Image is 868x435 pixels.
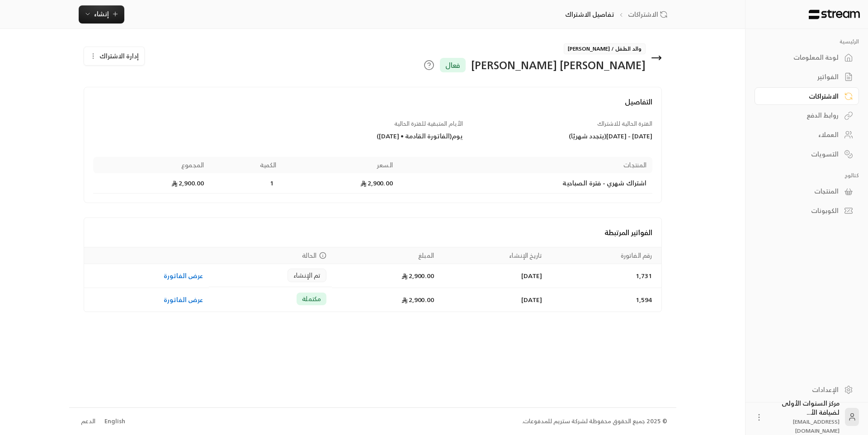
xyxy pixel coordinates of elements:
[565,10,671,19] nav: breadcrumb
[445,60,460,71] span: فعال
[755,68,859,86] a: الفواتير
[302,294,321,303] span: مكتملة
[93,157,652,194] table: Products
[84,247,661,312] table: Payments
[302,250,316,261] span: الحالة
[104,417,125,426] div: English
[755,38,859,45] p: الرئيسية
[755,87,859,105] a: الاشتراكات
[282,157,398,173] th: السعر
[565,10,614,19] p: تفاصيل الاشتراك
[755,183,859,200] a: المنتجات
[164,294,203,305] a: عرض الفاتورة
[766,385,839,394] div: الإعدادات
[267,179,276,188] span: 1
[282,173,398,194] td: 2,900.00
[439,288,547,312] td: [DATE]
[766,111,839,120] div: روابط الدفع
[755,107,859,124] a: روابط الدفع
[766,187,839,196] div: المنتجات
[755,126,859,144] a: العملاء
[164,270,203,281] a: عرض الفاتورة
[282,132,462,141] div: يوم ( الفاتورة القادمة • [DATE] )
[472,132,652,141] div: [DATE] - [DATE] ( يتجدد شهريًا )
[94,8,109,19] span: إنشاء
[99,50,139,61] span: إدارة الاشتراك
[93,173,210,194] td: 2,900.00
[564,43,646,54] span: والد الطفل / [PERSON_NAME]
[293,271,321,280] span: تم الإنشاء
[769,399,840,435] div: مركز السنوات الأولى لضيافة الأ...
[78,413,99,430] a: الدعم
[332,288,439,312] td: 2,900.00
[808,9,861,19] img: Logo
[755,381,859,398] a: الإعدادات
[471,58,646,72] div: [PERSON_NAME] [PERSON_NAME]
[547,288,661,312] td: 1,594
[766,150,839,159] div: التسويات
[755,49,859,66] a: لوحة المعلومات
[332,247,439,264] th: المبلغ
[766,130,839,139] div: العملاء
[547,247,661,264] th: رقم الفاتورة
[755,202,859,220] a: الكوبونات
[398,157,652,173] th: المنتجات
[766,72,839,81] div: الفواتير
[93,96,652,116] h4: التفاصيل
[755,172,859,179] p: كتالوج
[93,157,210,173] th: المجموع
[439,264,547,288] td: [DATE]
[766,92,839,101] div: الاشتراكات
[755,145,859,163] a: التسويات
[84,47,144,65] button: إدارة الاشتراك
[766,53,839,62] div: لوحة المعلومات
[394,118,463,129] span: الأيام المتبقية للفترة الحالية
[398,173,652,194] td: اشتراك شهري - فترة الصباحية
[79,5,124,24] button: إنشاء
[597,118,652,129] span: الفترة الحالية للاشتراك
[766,206,839,215] div: الكوبونات
[332,264,439,288] td: 2,900.00
[439,247,547,264] th: تاريخ الإنشاء
[93,227,652,238] h4: الفواتير المرتبطة
[547,264,661,288] td: 1,731
[522,417,667,426] div: © 2025 جميع الحقوق محفوظة لشركة ستريم للمدفوعات.
[628,10,671,19] a: الاشتراكات
[209,157,282,173] th: الكمية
